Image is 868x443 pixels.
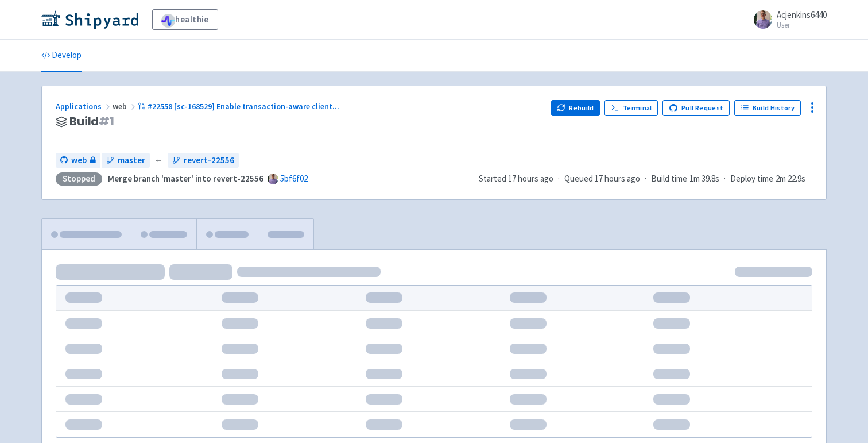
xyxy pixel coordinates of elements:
span: Build time [651,172,687,186]
a: healthie [152,9,218,30]
time: 17 hours ago [508,173,553,184]
span: revert-22556 [184,154,234,167]
a: master [102,153,150,168]
span: 2m 22.9s [776,172,805,186]
span: Build [69,115,114,128]
span: Queued [564,173,640,184]
strong: Merge branch 'master' into revert-22556 [108,173,263,184]
button: Rebuild [551,100,600,116]
a: Acjenkins6440 User [747,10,827,29]
a: Build History [734,100,801,116]
span: web [113,101,138,111]
a: 5bf6f02 [280,173,308,184]
span: # 1 [99,113,114,129]
time: 17 hours ago [595,173,640,184]
span: master [118,154,145,167]
a: web [56,153,100,168]
span: web [71,154,87,167]
span: #22558 [sc-168529] Enable transaction-aware client ... [148,101,339,111]
div: Stopped [56,172,102,186]
img: Shipyard logo [41,10,138,29]
small: User [777,21,827,29]
span: Started [479,173,553,184]
a: revert-22556 [168,153,239,168]
span: 1m 39.8s [689,172,719,186]
a: Applications [56,101,113,111]
a: #22558 [sc-168529] Enable transaction-aware client... [138,101,341,111]
span: ← [154,154,163,167]
a: Develop [41,40,82,72]
div: · · · [479,172,812,186]
span: Acjenkins6440 [777,9,827,20]
span: Deploy time [730,172,773,186]
a: Terminal [604,100,658,116]
a: Pull Request [662,100,730,116]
